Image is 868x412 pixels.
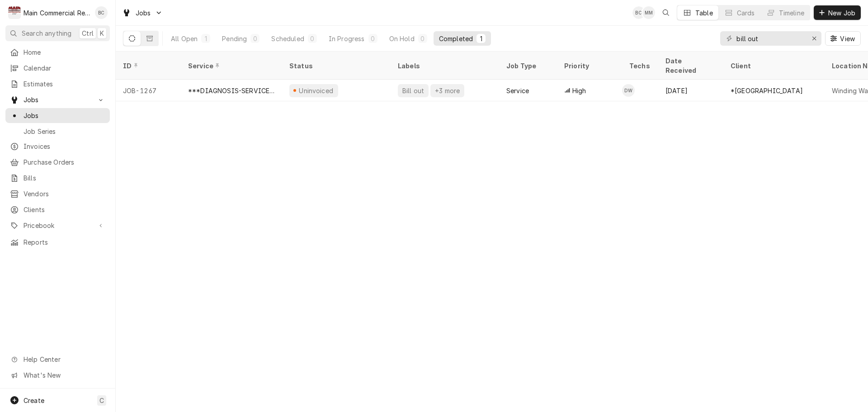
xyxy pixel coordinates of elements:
[99,396,104,405] span: C
[506,86,529,95] div: Service
[310,34,315,43] div: 0
[24,157,105,167] span: Purchase Orders
[632,6,645,19] div: BC
[24,63,105,73] span: Calendar
[8,6,21,19] div: M
[24,221,92,230] span: Pricebook
[271,34,304,43] div: Scheduled
[24,397,44,404] span: Create
[95,6,108,19] div: BC
[665,56,714,75] div: Date Received
[24,79,105,89] span: Estimates
[658,80,723,101] div: [DATE]
[825,31,861,46] button: View
[5,352,110,367] a: Go to Help Center
[24,237,105,247] span: Reports
[434,86,461,95] div: +3 more
[5,25,110,41] button: Search anythingCtrlK
[5,92,110,107] a: Go to Jobs
[118,5,166,20] a: Go to Jobs
[123,61,172,71] div: ID
[737,8,755,18] div: Cards
[632,6,645,19] div: Bookkeeper Main Commercial's Avatar
[731,61,816,71] div: Client
[252,34,258,43] div: 0
[5,368,110,383] a: Go to What's New
[370,34,376,43] div: 0
[506,61,550,71] div: Job Type
[807,31,821,46] button: Erase input
[5,155,110,170] a: Purchase Orders
[289,61,382,71] div: Status
[814,5,861,20] button: New Job
[100,28,104,38] span: K
[24,8,90,18] div: Main Commercial Refrigeration Service
[8,6,21,19] div: Main Commercial Refrigeration Service's Avatar
[731,86,803,95] div: *[GEOGRAPHIC_DATA]
[629,61,651,71] div: Techs
[5,76,110,91] a: Estimates
[24,47,105,57] span: Home
[398,61,492,71] div: Labels
[564,61,613,71] div: Priority
[203,34,208,43] div: 1
[82,28,94,38] span: Ctrl
[642,6,655,19] div: MM
[136,8,151,18] span: Jobs
[116,80,181,101] div: JOB-1267
[622,84,635,97] div: Dorian Wertz's Avatar
[171,34,198,43] div: All Open
[439,34,473,43] div: Completed
[24,95,92,104] span: Jobs
[222,34,247,43] div: Pending
[22,28,71,38] span: Search anything
[695,8,713,18] div: Table
[420,34,425,43] div: 0
[24,127,105,136] span: Job Series
[5,202,110,217] a: Clients
[5,235,110,250] a: Reports
[24,142,105,151] span: Invoices
[5,170,110,185] a: Bills
[826,8,857,18] span: New Job
[659,5,673,20] button: Open search
[779,8,804,18] div: Timeline
[95,6,108,19] div: Bookkeeper Main Commercial's Avatar
[5,186,110,201] a: Vendors
[298,86,335,95] div: Uninvoiced
[642,6,655,19] div: Mike Marchese's Avatar
[622,84,635,97] div: DW
[5,218,110,233] a: Go to Pricebook
[838,34,857,43] span: View
[24,173,105,183] span: Bills
[478,34,484,43] div: 1
[5,108,110,123] a: Jobs
[5,45,110,60] a: Home
[329,34,365,43] div: In Progress
[736,31,804,46] input: Keyword search
[389,34,415,43] div: On Hold
[5,124,110,139] a: Job Series
[24,370,104,380] span: What's New
[24,189,105,199] span: Vendors
[5,61,110,76] a: Calendar
[572,86,586,95] span: High
[24,355,104,364] span: Help Center
[188,61,273,71] div: Service
[24,111,105,120] span: Jobs
[5,139,110,154] a: Invoices
[24,205,105,214] span: Clients
[401,86,425,95] div: Bill out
